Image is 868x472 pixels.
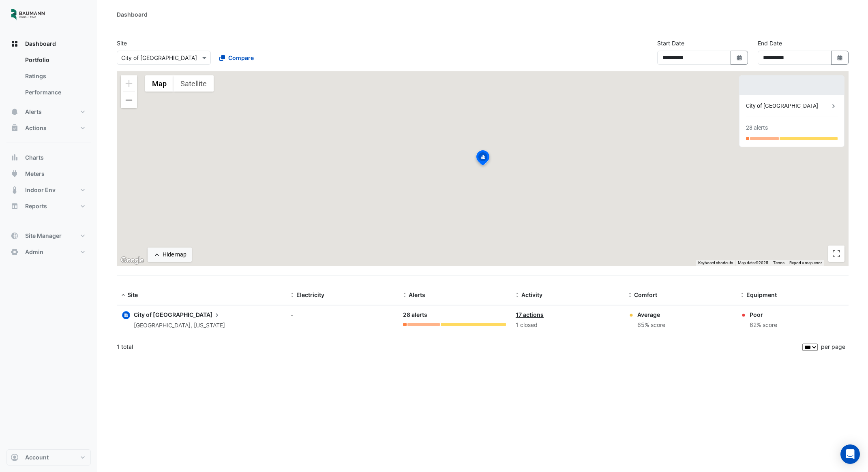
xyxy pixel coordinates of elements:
button: Meters [6,166,91,182]
label: Site [117,39,127,47]
button: Show street map [145,75,174,92]
div: [GEOGRAPHIC_DATA], [US_STATE] [134,321,225,330]
span: Map data ©2025 [738,261,768,265]
img: site-pin-selected.svg [474,149,492,169]
div: Dashboard [6,52,91,104]
img: Company Logo [10,6,46,23]
app-icon: Meters [11,170,19,178]
span: [GEOGRAPHIC_DATA] [153,310,221,319]
a: Report a map error [789,261,822,265]
div: Dashboard [117,10,148,19]
span: Compare [228,53,254,62]
app-icon: Charts [11,154,19,162]
button: Keyboard shortcuts [698,260,733,266]
app-icon: Dashboard [11,40,19,48]
div: 65% score [637,320,665,330]
span: Site [127,291,138,298]
span: Alerts [25,108,42,116]
label: End Date [758,39,782,47]
button: Show satellite imagery [174,75,214,92]
button: Admin [6,244,91,260]
span: Account [25,453,49,461]
button: Reports [6,198,91,214]
button: Charts [6,150,91,166]
span: City of [134,311,152,318]
span: Indoor Env [25,186,56,194]
button: Alerts [6,104,91,120]
div: Average [637,310,665,319]
span: Equipment [746,291,777,298]
span: Admin [25,248,43,256]
app-icon: Admin [11,248,19,256]
button: Account [6,449,91,466]
div: 28 alerts [403,310,506,320]
div: 1 closed [516,320,619,330]
button: Indoor Env [6,182,91,198]
span: Dashboard [25,40,56,48]
app-icon: Site Manager [11,232,19,240]
button: Actions [6,120,91,136]
div: - [291,310,394,319]
a: Open this area in Google Maps (opens a new window) [119,255,146,266]
span: per page [821,343,845,350]
button: Compare [214,51,259,65]
label: Start Date [657,39,684,47]
a: 17 actions [516,311,544,318]
button: Hide map [148,248,192,262]
div: Open Intercom Messenger [840,444,860,464]
app-icon: Actions [11,124,19,132]
app-icon: Reports [11,202,19,210]
span: Actions [25,124,47,132]
span: Reports [25,202,47,210]
button: Dashboard [6,36,91,52]
app-icon: Indoor Env [11,186,19,194]
span: Activity [521,291,542,298]
button: Toggle fullscreen view [828,246,844,262]
app-icon: Alerts [11,108,19,116]
span: Site Manager [25,232,62,240]
span: Alerts [409,291,425,298]
div: 1 total [117,337,801,357]
a: Ratings [19,68,91,84]
a: Performance [19,84,91,100]
fa-icon: Select Date [836,54,844,61]
div: 62% score [750,320,777,330]
fa-icon: Select Date [736,54,743,61]
span: Meters [25,170,45,178]
div: City of [GEOGRAPHIC_DATA] [746,102,829,110]
a: Terms (opens in new tab) [773,261,784,265]
button: Zoom out [121,92,137,108]
span: Charts [25,154,44,162]
a: Portfolio [19,52,91,68]
div: Poor [750,310,777,319]
button: Site Manager [6,228,91,244]
span: Comfort [634,291,657,298]
img: Google [119,255,146,266]
div: 28 alerts [746,124,768,132]
div: Hide map [163,250,186,259]
span: Electricity [296,291,324,298]
button: Zoom in [121,75,137,92]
